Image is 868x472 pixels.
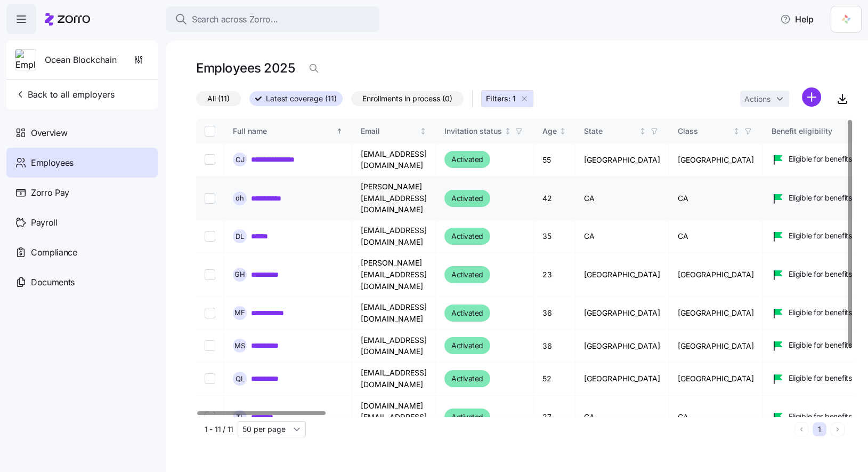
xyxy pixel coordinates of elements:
[669,220,763,253] td: CA
[789,340,852,350] span: Eligible for benefits
[831,422,845,436] button: Next page
[205,269,215,280] input: Select record 4
[451,192,483,205] span: Activated
[31,186,69,199] span: Zorro Pay
[575,143,669,177] td: [GEOGRAPHIC_DATA]
[744,95,770,103] span: Actions
[534,119,575,143] th: AgeNot sorted
[451,372,483,385] span: Activated
[575,297,669,330] td: [GEOGRAPHIC_DATA]
[678,125,731,137] div: Class
[234,309,245,316] span: M F
[733,127,740,135] div: Not sorted
[234,271,245,278] span: G H
[481,90,533,107] button: Filters: 1
[789,307,852,318] span: Eligible for benefits
[534,396,575,439] td: 27
[789,373,852,383] span: Eligible for benefits
[669,177,763,220] td: CA
[534,220,575,253] td: 35
[336,127,343,135] div: Sorted ascending
[352,119,436,143] th: EmailNot sorted
[534,362,575,395] td: 52
[451,307,483,319] span: Activated
[669,362,763,395] td: [GEOGRAPHIC_DATA]
[419,127,427,135] div: Not sorted
[669,143,763,177] td: [GEOGRAPHIC_DATA]
[205,308,215,318] input: Select record 5
[451,268,483,281] span: Activated
[31,156,74,170] span: Employees
[534,253,575,297] td: 23
[575,253,669,297] td: [GEOGRAPHIC_DATA]
[789,154,852,164] span: Eligible for benefits
[669,330,763,362] td: [GEOGRAPHIC_DATA]
[352,220,436,253] td: [EMAIL_ADDRESS][DOMAIN_NAME]
[192,13,278,26] span: Search across Zorro...
[205,193,215,204] input: Select record 2
[236,233,244,240] span: D L
[352,253,436,297] td: [PERSON_NAME][EMAIL_ADDRESS][DOMAIN_NAME]
[236,375,245,382] span: Q L
[772,9,822,30] button: Help
[534,177,575,220] td: 42
[31,276,75,289] span: Documents
[224,119,352,143] th: Full nameSorted ascending
[584,125,637,137] div: State
[740,91,789,107] button: Actions
[361,125,418,137] div: Email
[669,253,763,297] td: [GEOGRAPHIC_DATA]
[31,126,67,140] span: Overview
[780,13,814,26] span: Help
[794,422,808,436] button: Previous page
[352,143,436,177] td: [EMAIL_ADDRESS][DOMAIN_NAME]
[6,267,158,297] a: Documents
[486,93,516,104] span: Filters: 1
[15,50,36,71] img: Employer logo
[233,125,334,137] div: Full name
[451,153,483,166] span: Activated
[31,246,77,259] span: Compliance
[205,340,215,351] input: Select record 6
[6,118,158,148] a: Overview
[575,396,669,439] td: CA
[575,362,669,395] td: [GEOGRAPHIC_DATA]
[352,396,436,439] td: [DOMAIN_NAME][EMAIL_ADDRESS][DOMAIN_NAME]
[436,119,534,143] th: Invitation statusNot sorted
[669,396,763,439] td: CA
[205,424,233,435] span: 1 - 11 / 11
[669,297,763,330] td: [GEOGRAPHIC_DATA]
[542,125,557,137] div: Age
[451,339,483,352] span: Activated
[534,297,575,330] td: 36
[575,177,669,220] td: CA
[45,53,117,67] span: Ocean Blockchain
[6,237,158,267] a: Compliance
[205,154,215,165] input: Select record 1
[205,126,215,137] input: Select all records
[207,92,230,106] span: All (11)
[789,230,852,241] span: Eligible for benefits
[6,178,158,207] a: Zorro Pay
[451,230,483,243] span: Activated
[534,143,575,177] td: 55
[166,6,379,32] button: Search across Zorro...
[205,231,215,242] input: Select record 3
[559,127,566,135] div: Not sorted
[234,342,245,349] span: M S
[236,156,245,163] span: C J
[236,195,244,202] span: d h
[575,119,669,143] th: StateNot sorted
[352,297,436,330] td: [EMAIL_ADDRESS][DOMAIN_NAME]
[31,216,58,229] span: Payroll
[6,207,158,237] a: Payroll
[504,127,512,135] div: Not sorted
[789,269,852,279] span: Eligible for benefits
[669,119,763,143] th: ClassNot sorted
[444,125,502,137] div: Invitation status
[205,373,215,384] input: Select record 7
[534,330,575,362] td: 36
[196,60,295,76] h1: Employees 2025
[6,148,158,178] a: Employees
[838,11,855,28] img: 5711ede7-1a95-4d76-b346-8039fc8124a1-1741415864132.png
